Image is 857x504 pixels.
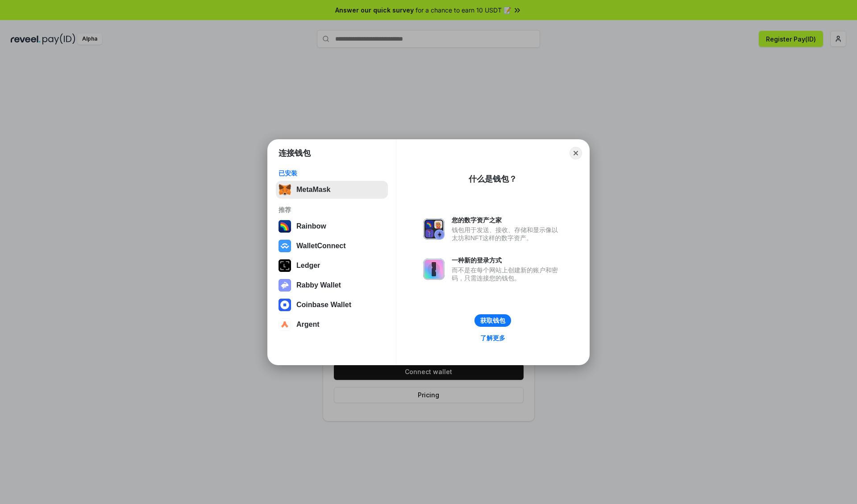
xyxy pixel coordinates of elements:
[296,222,326,230] div: Rainbow
[296,262,320,270] div: Ledger
[296,186,330,194] div: MetaMask
[276,296,388,314] button: Coinbase Wallet
[452,216,562,224] div: 您的数字资产之家
[452,226,562,242] div: 钱包用于发送、接收、存储和显示像以太坊和NFT这样的数字资产。
[279,318,291,331] img: svg+xml,%3Csvg%20width%3D%2228%22%20height%3D%2228%22%20viewBox%3D%220%200%2028%2028%22%20fill%3D...
[469,174,517,184] div: 什么是钱包？
[276,181,388,199] button: MetaMask
[276,257,388,275] button: Ledger
[423,258,445,280] img: svg+xml,%3Csvg%20xmlns%3D%22http%3A%2F%2Fwww.w3.org%2F2000%2Fsvg%22%20fill%3D%22none%22%20viewBox...
[279,206,385,214] div: 推荐
[570,147,582,159] button: Close
[296,301,351,309] div: Coinbase Wallet
[480,317,505,325] div: 获取钱包
[276,217,388,235] button: Rainbow
[296,281,341,289] div: Rabby Wallet
[475,332,511,344] a: 了解更多
[279,279,291,292] img: svg+xml,%3Csvg%20xmlns%3D%22http%3A%2F%2Fwww.w3.org%2F2000%2Fsvg%22%20fill%3D%22none%22%20viewBox...
[474,314,511,327] button: 获取钱包
[452,266,562,282] div: 而不是在每个网站上创建新的账户和密码，只需连接您的钱包。
[279,220,291,233] img: svg+xml,%3Csvg%20width%3D%22120%22%20height%3D%22120%22%20viewBox%3D%220%200%20120%20120%22%20fil...
[279,169,385,177] div: 已安装
[276,316,388,333] button: Argent
[279,240,291,252] img: svg+xml,%3Csvg%20width%3D%2228%22%20height%3D%2228%22%20viewBox%3D%220%200%2028%2028%22%20fill%3D...
[279,183,291,196] img: svg+xml,%3Csvg%20fill%3D%22none%22%20height%3D%2233%22%20viewBox%3D%220%200%2035%2033%22%20width%...
[423,218,445,240] img: svg+xml,%3Csvg%20xmlns%3D%22http%3A%2F%2Fwww.w3.org%2F2000%2Fsvg%22%20fill%3D%22none%22%20viewBox...
[276,276,388,294] button: Rabby Wallet
[279,148,311,158] h1: 连接钱包
[279,299,291,311] img: svg+xml,%3Csvg%20width%3D%2228%22%20height%3D%2228%22%20viewBox%3D%220%200%2028%2028%22%20fill%3D...
[452,256,562,264] div: 一种新的登录方式
[276,237,388,255] button: WalletConnect
[480,334,505,342] div: 了解更多
[279,259,291,272] img: svg+xml,%3Csvg%20xmlns%3D%22http%3A%2F%2Fwww.w3.org%2F2000%2Fsvg%22%20width%3D%2228%22%20height%3...
[296,242,346,250] div: WalletConnect
[296,321,320,329] div: Argent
